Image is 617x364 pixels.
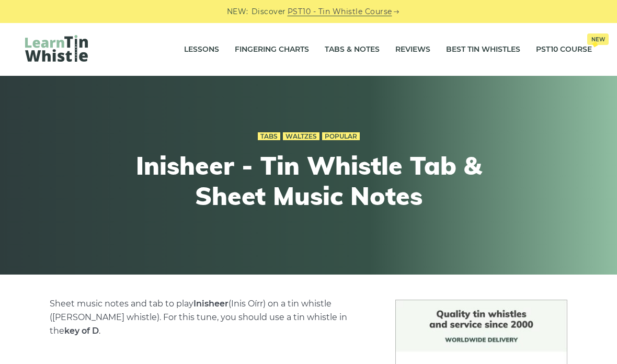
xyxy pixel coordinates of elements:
[325,37,380,63] a: Tabs & Notes
[184,37,219,63] a: Lessons
[50,297,370,338] p: Sheet music notes and tab to play (Inis Oírr) on a tin whistle ([PERSON_NAME] whistle). For this ...
[322,132,360,141] a: Popular
[536,37,592,63] a: PST10 CourseNew
[235,37,309,63] a: Fingering Charts
[116,151,501,211] h1: Inisheer - Tin Whistle Tab & Sheet Music Notes
[395,37,430,63] a: Reviews
[64,326,99,336] strong: key of D
[446,37,520,63] a: Best Tin Whistles
[258,132,280,141] a: Tabs
[25,35,88,62] img: LearnTinWhistle.com
[283,132,319,141] a: Waltzes
[193,299,228,309] strong: Inisheer
[587,33,609,45] span: New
